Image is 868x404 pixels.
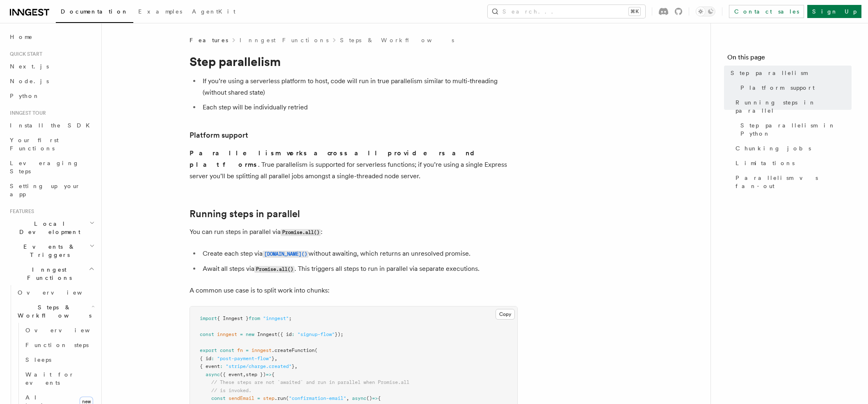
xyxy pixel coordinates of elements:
span: Function steps [25,342,89,348]
li: If you’re using a serverless platform to host, code will run in true parallelism similar to multi... [200,75,518,98]
span: sendEmail [228,395,254,401]
span: : [292,331,295,337]
span: fn [237,347,243,353]
span: { Inngest } [217,315,249,321]
span: = [257,395,260,401]
code: Promise.all() [254,266,295,273]
a: Node.js [7,74,96,89]
span: = [246,347,249,353]
span: Overview [25,327,110,334]
a: Examples [133,2,187,22]
a: Platform support [737,80,852,95]
button: Steps & Workflows [14,300,96,323]
a: Step parallelism in Python [737,118,852,141]
span: , [274,356,277,361]
span: } [292,363,295,369]
span: inngest [251,347,272,353]
span: Overview [18,289,102,296]
span: Running steps in parallel [736,98,852,115]
a: Platform support [190,129,248,141]
code: Promise.all() [281,229,321,236]
span: export [200,347,217,353]
span: , [243,372,246,377]
a: Next.js [7,59,96,74]
a: Leveraging Steps [7,156,96,179]
span: "inngest" [263,315,289,321]
span: Node.js [10,78,49,84]
span: }); [335,331,343,337]
span: Inngest [257,331,277,337]
a: Your first Functions [7,133,96,156]
span: ({ event [220,372,243,377]
button: Local Development [7,216,96,239]
a: Wait for events [22,367,96,390]
a: Step parallelism [727,66,852,80]
span: const [211,395,226,401]
li: Await all steps via . This triggers all steps to run in parallel via separate executions. [200,263,518,275]
button: Toggle dark mode [696,7,715,16]
a: Steps & Workflows [340,36,454,44]
span: Step parallelism [731,69,807,77]
a: Sleeps [22,352,96,367]
h4: On this page [727,52,852,66]
code: [DOMAIN_NAME]() [263,251,308,258]
span: Home [10,33,33,41]
span: Install the SDK [10,122,95,129]
a: Running steps in parallel [190,208,300,220]
span: Sleeps [25,356,51,363]
span: Next.js [10,63,49,70]
span: Step parallelism in Python [740,121,852,138]
span: // is invoked. [211,388,251,393]
span: const [200,331,214,337]
h1: Step parallelism [190,54,518,69]
a: Documentation [56,2,133,23]
span: Parallelism vs fan-out [736,174,852,190]
a: Overview [22,323,96,338]
li: Each step will be individually retried [200,102,518,113]
a: Sign Up [807,5,861,18]
a: Running steps in parallel [732,95,852,118]
a: [DOMAIN_NAME]() [263,250,308,257]
span: Chunking jobs [736,144,811,152]
span: Python [10,93,40,99]
span: import [200,315,217,321]
span: const [220,347,234,353]
span: ( [286,395,289,401]
span: } [272,356,274,361]
a: AgentKit [187,2,240,22]
a: Home [7,30,96,44]
span: { event [200,363,220,369]
span: Setting up your app [10,183,80,197]
span: .run [274,395,286,401]
span: "signup-flow" [297,331,335,337]
span: Leveraging Steps [10,160,79,175]
span: { id [200,356,211,361]
span: => [372,395,378,401]
span: step [263,395,274,401]
span: Inngest Functions [7,266,89,282]
span: inngest [217,331,237,337]
button: Events & Triggers [7,239,96,262]
a: Inngest Functions [240,36,329,44]
span: new [246,331,254,337]
span: Platform support [740,84,815,92]
span: step }) [246,372,266,377]
span: Quick start [7,51,42,57]
span: ; [289,315,292,321]
span: : [220,363,223,369]
span: async [352,395,366,401]
li: Create each step via without awaiting, which returns an unresolved promise. [200,248,518,260]
a: Chunking jobs [732,141,852,156]
a: Install the SDK [7,118,96,133]
span: , [346,395,349,401]
button: Inngest Functions [7,262,96,285]
span: from [249,315,260,321]
span: Inngest tour [7,110,46,116]
span: { [378,395,381,401]
span: Limitations [736,159,795,167]
p: A common use case is to split work into chunks: [190,285,518,296]
a: Python [7,89,96,103]
span: ( [315,347,318,353]
span: ({ id [277,331,292,337]
span: "confirmation-email" [289,395,346,401]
